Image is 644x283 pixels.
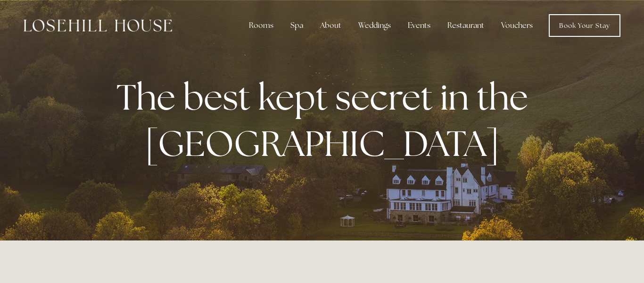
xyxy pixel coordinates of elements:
[283,16,311,35] div: Spa
[494,16,540,35] a: Vouchers
[351,16,398,35] div: Weddings
[24,19,172,32] img: Losehill House
[116,74,536,166] strong: The best kept secret in the [GEOGRAPHIC_DATA]
[241,16,281,35] div: Rooms
[549,14,620,37] a: Book Your Stay
[400,16,438,35] div: Events
[440,16,492,35] div: Restaurant
[313,16,349,35] div: About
